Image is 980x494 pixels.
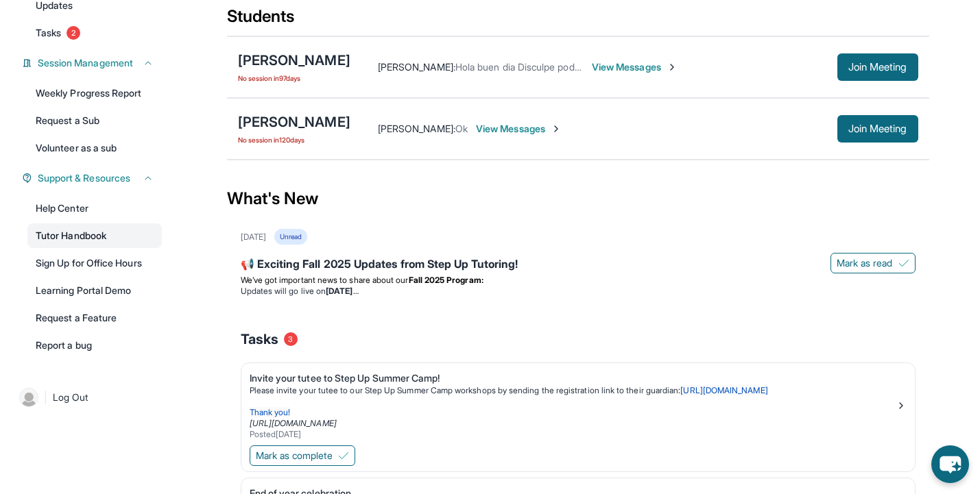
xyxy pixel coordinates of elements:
[592,60,678,74] span: View Messages
[27,333,162,358] a: Report a bug
[250,385,896,396] p: Please invite your tutee to our Step Up Summer Camp workshops by sending the registration link to...
[27,108,162,133] a: Request a Sub
[476,122,562,136] span: View Messages
[931,445,969,483] button: chat-button
[667,62,678,73] img: Chevron-Right
[14,382,162,412] a: |Log Out
[848,63,907,71] span: Join Meeting
[27,81,162,106] a: Weekly Progress Report
[238,134,350,145] span: No session in 120 days
[36,26,61,40] span: Tasks
[256,449,333,462] span: Mark as complete
[38,171,130,185] span: Support & Resources
[27,223,162,248] a: Tutor Handbook
[241,232,266,243] div: [DATE]
[250,429,896,440] div: Posted [DATE]
[238,73,350,84] span: No session in 97 days
[455,123,468,134] span: Ok
[455,61,724,73] span: Hola buen dia Disculpe podrian cambiar de tutora para mi niña
[27,278,162,303] a: Learning Portal Demo
[67,26,80,40] span: 2
[32,56,154,70] button: Session Management
[284,332,298,346] span: 3
[326,286,358,296] strong: [DATE]
[238,51,350,70] div: [PERSON_NAME]
[250,407,291,417] span: Thank you!
[27,21,162,45] a: Tasks2
[27,136,162,160] a: Volunteer as a sub
[227,169,929,229] div: What's New
[44,389,47,406] span: |
[53,391,88,404] span: Log Out
[19,388,38,407] img: user-img
[241,286,916,297] li: Updates will go live on
[837,256,893,270] span: Mark as read
[27,306,162,330] a: Request a Feature
[830,253,916,273] button: Mark as read
[680,385,767,395] a: [URL][DOMAIN_NAME]
[338,450,349,461] img: Mark as complete
[241,256,916,275] div: 📢 Exciting Fall 2025 Updates from Step Up Tutoring!
[837,115,918,143] button: Join Meeting
[27,196,162,221] a: Help Center
[551,123,562,134] img: Chevron-Right
[837,53,918,81] button: Join Meeting
[238,112,350,132] div: [PERSON_NAME]
[250,445,355,466] button: Mark as complete
[227,5,929,36] div: Students
[848,125,907,133] span: Join Meeting
[27,251,162,275] a: Sign Up for Office Hours
[898,258,909,269] img: Mark as read
[250,418,337,428] a: [URL][DOMAIN_NAME]
[274,229,307,245] div: Unread
[241,275,409,285] span: We’ve got important news to share about our
[38,56,133,70] span: Session Management
[250,371,896,385] div: Invite your tutee to Step Up Summer Camp!
[378,123,455,134] span: [PERSON_NAME] :
[241,363,915,443] a: Invite your tutee to Step Up Summer Camp!Please invite your tutee to our Step Up Summer Camp work...
[378,61,455,73] span: [PERSON_NAME] :
[32,171,154,185] button: Support & Resources
[409,275,483,285] strong: Fall 2025 Program:
[241,330,278,349] span: Tasks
